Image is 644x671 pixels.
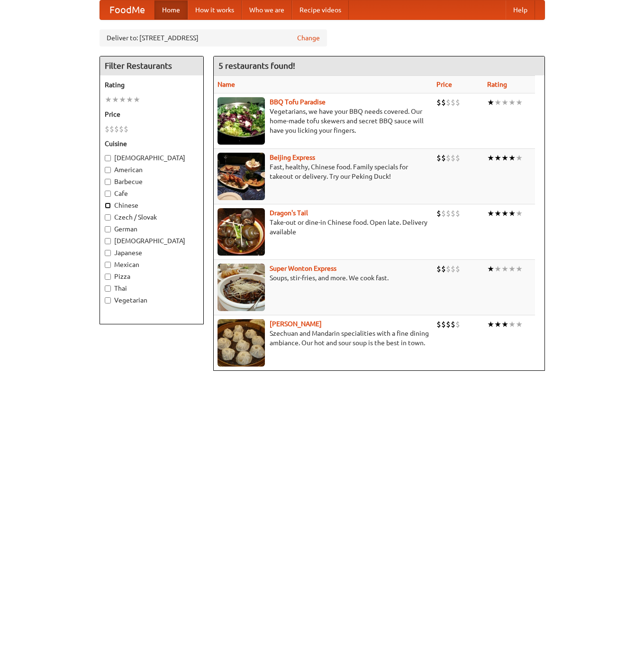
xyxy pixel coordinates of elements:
[218,273,429,283] p: Soups, stir-fries, and more. We cook fast.
[105,94,112,105] li: ★
[105,238,111,244] input: [DEMOGRAPHIC_DATA]
[487,208,494,219] li: ★
[446,208,451,219] li: $
[105,250,111,256] input: Japanese
[105,224,199,234] label: German
[508,264,516,274] li: ★
[218,218,429,237] p: Take-out or dine-in Chinese food. Open late. Delivery available
[508,153,516,163] li: ★
[455,319,460,330] li: $
[105,226,111,232] input: German
[441,97,446,108] li: $
[124,124,128,134] li: $
[105,179,111,185] input: Barbecue
[494,208,501,219] li: ★
[487,153,494,163] li: ★
[105,274,111,280] input: Pizza
[105,262,111,268] input: Mexican
[441,153,446,163] li: $
[487,264,494,274] li: ★
[494,319,501,330] li: ★
[109,124,114,134] li: $
[218,208,265,256] img: dragon.jpg
[436,319,441,330] li: $
[297,33,320,43] a: Change
[508,208,516,219] li: ★
[105,214,111,221] input: Czech / Slovak
[218,61,295,70] ng-pluralize: 5 restaurants found!
[455,208,460,219] li: $
[100,0,154,19] a: FoodMe
[105,212,199,222] label: Czech / Slovak
[218,107,429,135] p: Vegetarians, we have your BBQ needs covered. Our home-made tofu skewers and secret BBQ sauce will...
[436,81,452,88] a: Price
[494,264,501,274] li: ★
[105,260,199,269] label: Mexican
[218,97,265,145] img: tofuparadise.jpg
[506,0,535,19] a: Help
[516,319,523,330] li: ★
[508,97,516,108] li: ★
[105,110,199,119] h5: Price
[105,165,199,175] label: American
[105,297,111,303] input: Vegetarian
[154,0,188,19] a: Home
[292,0,349,19] a: Recipe videos
[446,319,451,330] li: $
[455,153,460,163] li: $
[105,284,199,293] label: Thai
[441,208,446,219] li: $
[218,153,265,200] img: beijing.jpg
[455,97,460,108] li: $
[114,124,119,134] li: $
[441,319,446,330] li: $
[242,0,292,19] a: Who we are
[105,80,199,90] h5: Rating
[516,97,523,108] li: ★
[126,94,133,105] li: ★
[516,208,523,219] li: ★
[446,264,451,274] li: $
[451,97,455,108] li: $
[100,56,203,75] h4: Filter Restaurants
[119,94,126,105] li: ★
[188,0,242,19] a: How it works
[105,177,199,186] label: Barbecue
[105,167,111,173] input: American
[508,319,516,330] li: ★
[487,81,507,88] a: Rating
[270,98,326,106] a: BBQ Tofu Paradise
[270,265,336,272] a: Super Wonton Express
[119,124,124,134] li: $
[446,97,451,108] li: $
[105,155,111,161] input: [DEMOGRAPHIC_DATA]
[494,97,501,108] li: ★
[105,124,109,134] li: $
[218,81,235,88] a: Name
[105,202,111,209] input: Chinese
[451,319,455,330] li: $
[218,162,429,181] p: Fast, healthy, Chinese food. Family specials for takeout or delivery. Try our Peking Duck!
[516,153,523,163] li: ★
[105,295,199,305] label: Vegetarian
[501,208,508,219] li: ★
[218,319,265,367] img: shandong.jpg
[105,153,199,163] label: [DEMOGRAPHIC_DATA]
[436,153,441,163] li: $
[105,272,199,281] label: Pizza
[270,154,315,161] a: Beijing Express
[487,319,494,330] li: ★
[501,153,508,163] li: ★
[105,236,199,246] label: [DEMOGRAPHIC_DATA]
[441,264,446,274] li: $
[501,319,508,330] li: ★
[100,29,327,46] div: Deliver to: [STREET_ADDRESS]
[436,208,441,219] li: $
[270,209,308,217] a: Dragon's Tail
[218,329,429,348] p: Szechuan and Mandarin specialities with a fine dining ambiance. Our hot and sour soup is the best...
[270,320,322,328] a: [PERSON_NAME]
[105,248,199,257] label: Japanese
